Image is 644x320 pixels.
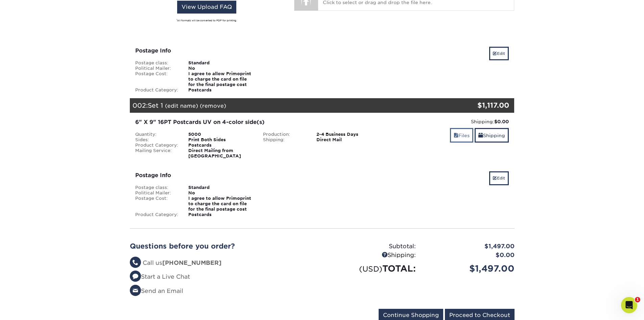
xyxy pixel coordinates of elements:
[183,66,258,71] div: No
[183,71,258,87] div: I agree to allow Primoprint to charge the card on file for the final postage cost
[162,259,221,266] strong: [PHONE_NUMBER]
[130,273,190,280] a: Start a Live Chat
[311,132,386,137] div: 2-4 Business Days
[322,242,421,251] div: Subtotal:
[493,51,497,56] span: Edit
[183,190,258,196] div: No
[421,262,520,275] div: $1,497.00
[130,148,184,159] div: Mailing Service:
[130,185,184,190] div: Postage class:
[130,196,184,212] div: Postage Cost:
[183,212,258,217] div: Postcards
[183,185,258,190] div: Standard
[493,176,497,180] span: Edit
[359,264,382,273] small: (USD)
[130,19,284,22] div: All formats will be converted to PDF for printing.
[494,119,509,124] strong: $0.00
[177,1,236,14] a: View Upload FAQ
[183,87,258,93] div: Postcards
[183,148,258,159] div: Direct Mailing from [GEOGRAPHIC_DATA]
[489,171,509,185] a: Edit
[130,287,183,294] a: Send an Email
[130,66,184,71] div: Political Mailer:
[322,262,421,275] div: TOTAL:
[130,137,184,143] div: Sides:
[130,60,184,66] div: Postage class:
[130,259,317,268] li: Call us
[130,132,184,137] div: Quantity:
[130,71,184,87] div: Postage Cost:
[135,47,381,55] div: Postage Info
[183,143,258,148] div: Postcards
[450,100,509,110] div: $1,117.00
[475,128,509,143] a: Shipping
[421,242,520,251] div: $1,497.00
[391,118,509,125] div: Shipping:
[183,60,258,66] div: Standard
[200,103,226,109] a: (remove)
[130,87,184,93] div: Product Category:
[130,242,317,250] h2: Questions before you order?
[478,133,483,138] span: shipping
[135,171,381,179] div: Postage Info
[454,133,458,138] span: files
[635,297,640,302] span: 1
[130,98,450,113] div: 002:
[258,132,311,137] div: Production:
[489,47,509,60] a: Edit
[176,19,177,21] sup: 1
[183,132,258,137] div: 5000
[322,251,421,260] div: Shipping:
[258,137,311,143] div: Shipping:
[130,190,184,196] div: Political Mailer:
[148,102,163,109] span: Set 1
[2,299,57,318] iframe: Google Customer Reviews
[450,128,473,143] a: Files
[621,297,637,313] iframe: Intercom live chat
[183,137,258,143] div: Print Both Sides
[421,251,520,260] div: $0.00
[130,143,184,148] div: Product Category:
[165,103,198,109] a: (edit name)
[130,212,184,217] div: Product Category:
[183,196,258,212] div: I agree to allow Primoprint to charge the card on file for the final postage cost
[311,137,386,143] div: Direct Mail
[135,118,381,126] div: 6" X 9" 16PT Postcards UV on 4-color side(s)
